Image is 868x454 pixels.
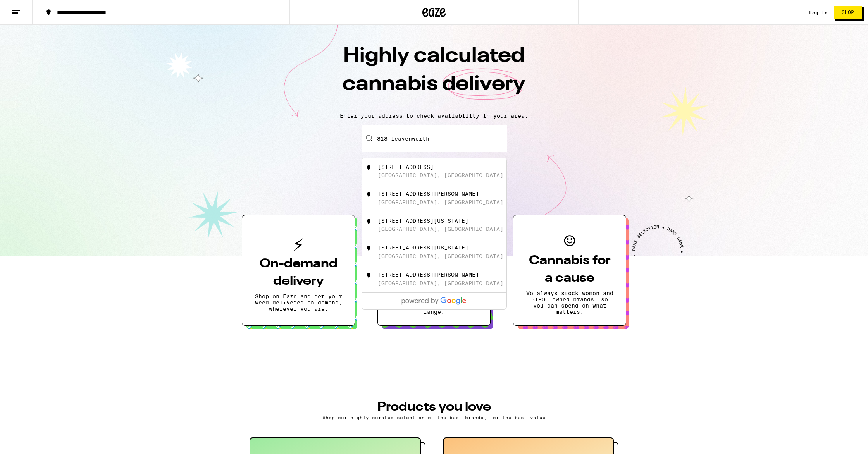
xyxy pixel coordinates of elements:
[378,226,503,232] div: [GEOGRAPHIC_DATA], [GEOGRAPHIC_DATA]
[255,255,342,290] h3: On-demand delivery
[365,164,373,172] img: 81 9th Street
[378,172,503,178] div: [GEOGRAPHIC_DATA], [GEOGRAPHIC_DATA]
[365,191,373,198] img: 815 O'Farrell Street
[513,215,626,326] button: Cannabis for a causeWe always stock women and BIPOC owned brands, so you can spend on what matters.
[8,113,860,119] p: Enter your address to check availability in your area.
[378,199,503,205] div: [GEOGRAPHIC_DATA], [GEOGRAPHIC_DATA]
[378,164,434,170] div: [STREET_ADDRESS]
[250,415,618,420] p: Shop our highly curated selection of the best brands, for the best value
[378,218,468,224] div: [STREET_ADDRESS][US_STATE]
[378,280,503,286] div: [GEOGRAPHIC_DATA], [GEOGRAPHIC_DATA]
[834,6,862,19] button: Shop
[526,252,613,287] h3: Cannabis for a cause
[365,244,373,252] img: 818 Michigan Street
[255,293,342,312] p: Shop on Eaze and get your weed delivered on demand, wherever you are.
[809,10,828,15] a: Log In
[526,290,613,315] p: We always stock women and BIPOC owned brands, so you can spend on what matters.
[365,218,373,225] img: 815 Tennessee Street
[378,244,468,251] div: [STREET_ADDRESS][US_STATE]
[242,215,355,326] button: On-demand deliveryShop on Eaze and get your weed delivered on demand, wherever you are.
[365,272,373,279] img: 810 Gonzalez Drive
[378,253,503,259] div: [GEOGRAPHIC_DATA], [GEOGRAPHIC_DATA]
[842,10,854,15] span: Shop
[828,6,868,19] a: Shop
[378,191,479,197] div: [STREET_ADDRESS][PERSON_NAME]
[298,42,570,107] h1: Highly calculated cannabis delivery
[362,125,507,152] input: Enter your delivery address
[378,272,479,278] div: [STREET_ADDRESS][PERSON_NAME]
[250,401,618,413] h3: PRODUCTS YOU LOVE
